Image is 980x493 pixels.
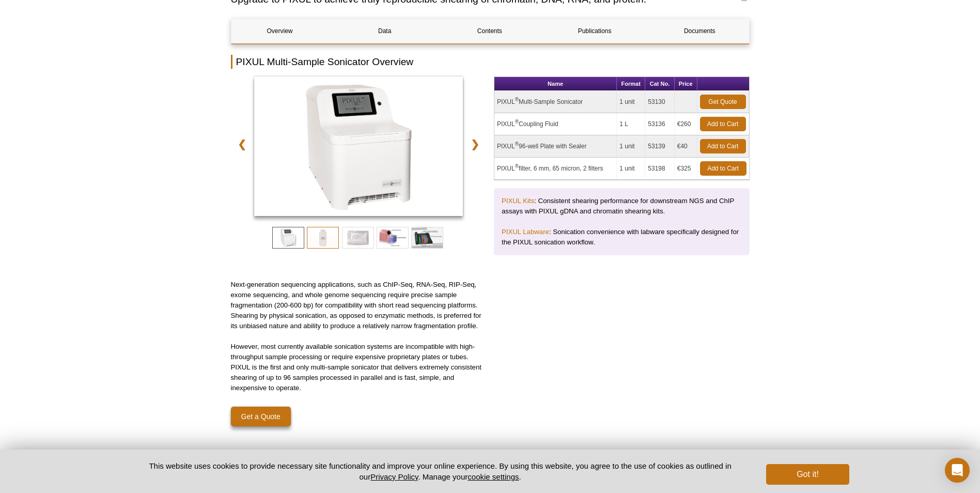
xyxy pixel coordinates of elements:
[231,280,487,331] p: Next-generation sequencing applications, such as ChIP-Seq, RNA-Seq, RIP-Seq, exome sequencing, an...
[766,464,849,485] button: Got it!
[468,472,519,481] button: cookie settings
[464,132,486,156] a: ❯
[231,132,253,156] a: ❮
[700,161,746,176] a: Add to Cart
[502,227,742,248] p: : Sonication convenience with labware specifically designed for the PIXUL sonication workflow.
[617,77,645,91] th: Format
[617,158,645,180] td: 1 unit
[494,135,617,158] td: PIXUL 96-well Plate with Sealer
[494,158,617,180] td: PIXUL filter, 6 mm, 65 micron, 2 filters
[675,77,697,91] th: Price
[494,280,750,423] iframe: Watch the PIXUL video
[700,117,746,131] a: Add to Cart
[945,458,970,483] div: Open Intercom Messenger
[515,97,519,102] sup: ®
[645,91,674,113] td: 53130
[617,91,645,113] td: 1 unit
[645,113,674,135] td: 53136
[515,119,519,125] sup: ®
[254,76,463,216] img: PIXUL Multi-Sample Sonicator
[675,113,697,135] td: €260
[645,158,674,180] td: 53198
[494,113,617,135] td: PIXUL Coupling Fluid
[675,135,697,158] td: €40
[645,135,674,158] td: 53139
[502,228,549,236] a: PIXUL Labware
[700,95,746,109] a: Get Quote
[645,77,674,91] th: Cat No.
[515,141,519,147] sup: ®
[231,407,291,426] a: Get a Quote
[617,113,645,135] td: 1 L
[675,158,697,180] td: €325
[651,19,748,43] a: Documents
[370,472,418,481] a: Privacy Policy
[131,460,750,482] p: This website uses cookies to provide necessary site functionality and improve your online experie...
[494,91,617,113] td: PIXUL Multi-Sample Sonicator
[617,135,645,158] td: 1 unit
[700,139,746,153] a: Add to Cart
[494,77,617,91] th: Name
[502,197,534,205] a: PIXUL Kits
[546,19,643,43] a: Publications
[336,19,433,43] a: Data
[231,55,750,69] h2: PIXUL Multi-Sample Sonicator Overview
[441,19,538,43] a: Contents
[231,19,329,43] a: Overview
[231,342,487,393] p: However, most currently available sonication systems are incompatible with high-throughput sample...
[515,163,519,169] sup: ®
[254,76,463,219] a: PIXUL Multi-Sample Sonicator
[502,196,742,217] p: : Consistent shearing performance for downstream NGS and ChIP assays with PIXUL gDNA and chromati...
